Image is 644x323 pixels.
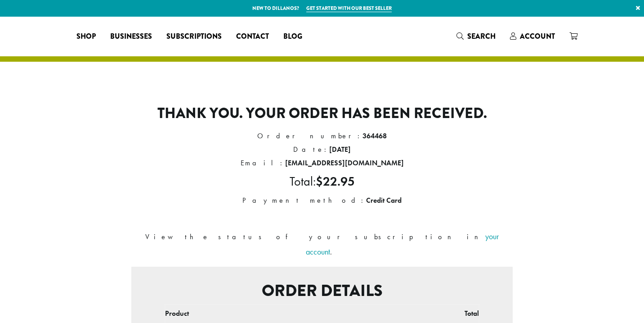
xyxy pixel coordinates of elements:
a: Search [449,29,503,44]
strong: [EMAIL_ADDRESS][DOMAIN_NAME] [285,158,404,168]
span: Contact [236,31,269,42]
li: Email: [131,156,513,170]
a: your account [306,231,499,257]
h2: Order details [139,281,505,300]
li: Payment method: [131,194,513,207]
span: Subscriptions [166,31,222,42]
p: View the status of your subscription in . [131,229,513,259]
span: Blog [283,31,302,42]
strong: 364468 [362,131,387,141]
span: Shop [76,31,96,42]
li: Date: [131,143,513,156]
a: Get started with our best seller [306,5,392,12]
strong: [DATE] [329,145,351,154]
span: Account [520,31,555,41]
li: Total: [131,170,513,194]
span: $ [316,173,323,189]
strong: Credit Card [366,196,402,205]
span: Businesses [110,31,152,42]
p: Thank you. Your order has been received. [131,105,513,122]
bdi: 22.95 [316,173,355,189]
li: Order number: [131,129,513,143]
a: Shop [69,29,103,44]
span: Search [467,31,496,41]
